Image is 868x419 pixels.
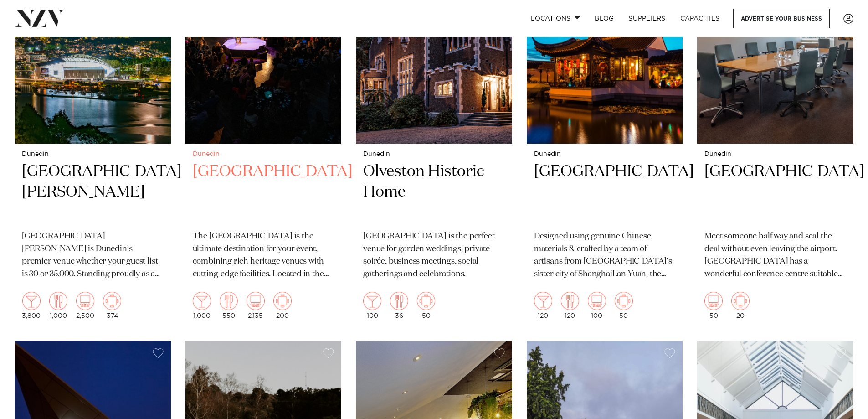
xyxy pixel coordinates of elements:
img: meeting.png [103,292,121,310]
p: [GEOGRAPHIC_DATA] is the perfect venue for garden weddings, private soirée, business meetings, so... [363,230,505,281]
img: dining.png [561,292,579,310]
h2: [GEOGRAPHIC_DATA][PERSON_NAME] [22,161,164,223]
img: nzv-logo.png [15,10,64,26]
div: 2,135 [247,292,265,319]
a: SUPPLIERS [621,9,673,28]
img: dining.png [49,292,67,310]
div: 120 [534,292,552,319]
img: dining.png [390,292,408,310]
div: 100 [363,292,381,319]
img: theatre.png [76,292,94,310]
div: 20 [731,292,750,319]
div: 100 [588,292,606,319]
img: theatre.png [704,292,723,310]
div: 50 [417,292,435,319]
small: Dunedin [22,151,164,158]
img: theatre.png [247,292,265,310]
img: cocktail.png [534,292,552,310]
a: BLOG [587,9,621,28]
div: 2,500 [76,292,94,319]
img: cocktail.png [22,292,41,310]
div: 3,800 [22,292,41,319]
img: cocktail.png [193,292,211,310]
small: Dunedin [704,151,846,158]
h2: [GEOGRAPHIC_DATA] [193,161,334,223]
a: Capacities [673,9,727,28]
div: 1,000 [193,292,211,319]
div: 550 [220,292,238,319]
small: Dunedin [193,151,334,158]
a: Locations [524,9,587,28]
div: 1,000 [49,292,67,319]
div: 36 [390,292,408,319]
div: 120 [561,292,579,319]
img: meeting.png [731,292,750,310]
h2: Olveston Historic Home [363,161,505,223]
p: Designed using genuine Chinese materials & crafted by a team of artisans from [GEOGRAPHIC_DATA]’s... [534,230,676,281]
img: meeting.png [615,292,633,310]
img: cocktail.png [363,292,381,310]
div: 50 [704,292,723,319]
div: 200 [273,292,292,319]
a: Advertise your business [733,9,830,28]
div: 50 [615,292,633,319]
small: Dunedin [534,151,676,158]
p: [GEOGRAPHIC_DATA][PERSON_NAME] is Dunedin’s premier venue whether your guest list is 30 or 35,000... [22,230,164,281]
h2: [GEOGRAPHIC_DATA] [534,161,676,223]
img: dining.png [220,292,238,310]
img: meeting.png [417,292,435,310]
small: Dunedin [363,151,505,158]
img: theatre.png [588,292,606,310]
h2: [GEOGRAPHIC_DATA] [704,161,846,223]
img: meeting.png [273,292,292,310]
p: The [GEOGRAPHIC_DATA] is the ultimate destination for your event, combining rich heritage venues ... [193,230,334,281]
div: 374 [103,292,121,319]
p: Meet someone half way and seal the deal without even leaving the airport. [GEOGRAPHIC_DATA] has a... [704,230,846,281]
